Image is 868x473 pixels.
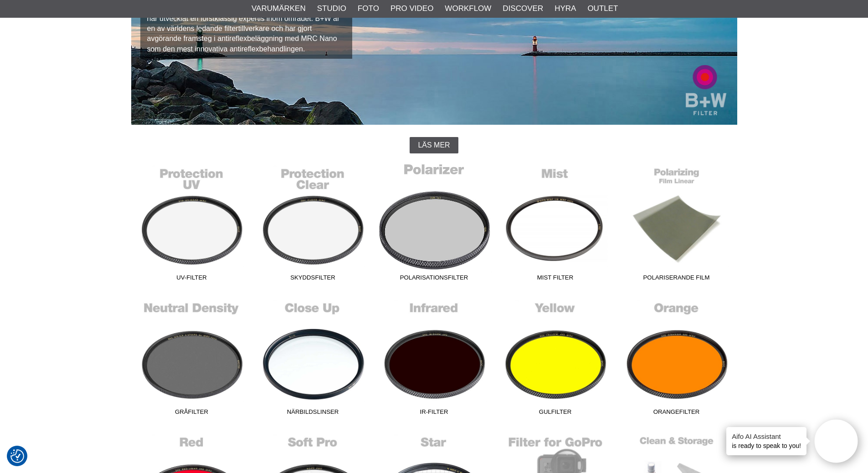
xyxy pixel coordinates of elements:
a: Foto [358,3,379,15]
a: Discover [503,3,543,15]
span: Skyddsfilter [252,273,374,285]
a: Hyra [555,3,576,15]
span: Gråfilter [131,407,252,420]
a: Polariserande film [616,163,737,285]
a: Outlet [587,3,618,15]
a: Workflow [445,3,491,15]
img: Revisit consent button [10,449,24,463]
a: Gråfilter [131,297,252,420]
a: UV-Filter [131,163,252,285]
div: is ready to speak to you! [726,427,806,455]
a: Närbildslinser [252,297,374,420]
a: Skyddsfilter [252,163,374,285]
span: Polariserande film [616,273,737,285]
span: Läs mer [418,141,450,149]
a: IR-Filter [374,297,495,420]
span: Mist Filter [495,273,616,285]
span: UV-Filter [131,273,252,285]
a: Gulfilter [495,297,616,420]
a: Studio [317,3,346,15]
a: Mist Filter [495,163,616,285]
button: Samtyckesinställningar [10,448,24,464]
h4: Aifo AI Assistant [732,432,801,441]
span: IR-Filter [374,407,495,420]
span: Polarisationsfilter [374,273,495,285]
a: Orangefilter [616,297,737,420]
span: Närbildslinser [252,407,374,420]
span: Gulfilter [495,407,616,420]
a: Varumärken [252,3,306,15]
span: Orangefilter [616,407,737,420]
a: Pro Video [390,3,433,15]
a: Polarisationsfilter [374,163,495,285]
